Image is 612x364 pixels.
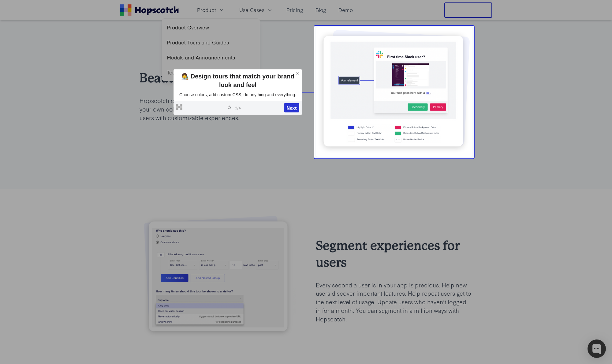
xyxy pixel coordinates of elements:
[313,5,329,15] a: Blog
[316,237,472,271] h2: Segment experiences for users
[176,72,299,89] div: 🧑‍🎨 Design tours that match your brand look and feel
[120,4,179,16] a: Home
[140,70,296,86] h2: Beautiful designs
[316,281,472,323] p: Every second a user is in your app is precious. Help new users discover important features. Help ...
[140,96,296,122] p: Hopscotch onboarding widgets look like your brand. Use your own colors, images, buttons, and more...
[336,5,355,15] a: Demo
[284,103,299,112] button: Next
[164,51,257,64] a: Modals and Announcements
[140,213,296,340] img: targeting customers with hopscotch onboarding flows
[316,27,472,157] img: on brand onboarding tour experiences with hopscotch
[164,66,257,79] a: Tooltips
[236,5,277,15] button: Use Cases
[284,5,306,15] a: Pricing
[164,21,257,34] a: Product Overview
[444,2,492,18] button: Free Trial
[176,92,299,98] p: Choose colors, add custom CSS, do anything and everything.
[164,36,257,49] a: Product Tours and Guides
[235,105,241,110] span: 2 / 4
[193,5,228,15] button: Product
[197,6,216,14] span: Product
[239,6,264,14] span: Use Cases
